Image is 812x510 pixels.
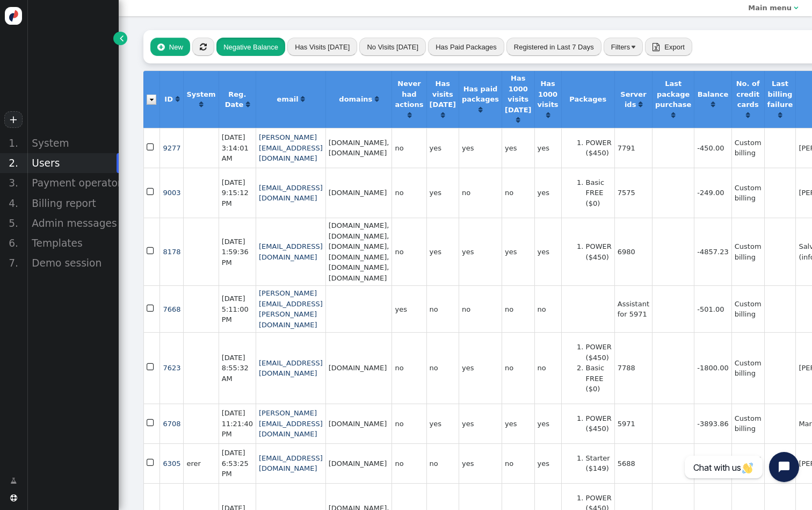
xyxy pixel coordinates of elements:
b: Packages [569,95,606,103]
span: [DATE] 11:21:40 PM [222,409,253,438]
b: Last package purchase [655,80,691,109]
a:  [246,100,250,109]
td: [DOMAIN_NAME] [325,168,392,218]
b: Last billing failure [767,80,793,109]
img: icon_dropdown_trigger.png [147,95,156,105]
td: yes [534,443,561,483]
b: Main menu [748,4,792,12]
span: Click to sort [301,96,305,103]
li: Basic FREE ($0) [586,177,612,209]
a:  [199,100,203,109]
button: Has Paid Packages [428,38,504,56]
a:  [441,111,445,119]
td: [DOMAIN_NAME] [325,332,392,404]
td: no [426,332,459,404]
button:  Export [645,38,692,56]
td: yes [459,128,502,168]
a: [PERSON_NAME][EMAIL_ADDRESS][PERSON_NAME][DOMAIN_NAME] [259,289,323,329]
td: no [502,332,534,404]
span:  [147,302,156,315]
td: yes [426,168,459,218]
img: trigger_black.png [632,46,635,48]
td: no [502,285,534,332]
a:  [546,111,550,119]
td: -4857.23 [694,218,731,285]
a: 8178 [163,248,180,256]
td: yes [459,404,502,443]
div: Users [27,153,119,173]
a: [EMAIL_ADDRESS][DOMAIN_NAME] [259,454,323,473]
a: 7668 [163,305,180,313]
td: 7791 [614,128,652,168]
button: No Visits [DATE] [359,38,426,56]
a:  [408,111,411,119]
a:  [516,116,520,124]
a: 9003 [163,189,180,197]
td: no [502,168,534,218]
span:  [147,361,156,374]
td: yes [534,218,561,285]
td: erer [183,443,218,483]
td: no [392,168,426,218]
td: 6980 [614,218,652,285]
td: no [534,332,561,404]
td: 7788 [614,332,652,404]
td: Assistant for 5971 [614,285,652,332]
td: yes [392,285,426,332]
td: -501.00 [694,285,731,332]
td: no [392,404,426,443]
b: domains [339,95,372,103]
span:  [157,43,164,51]
td: [DOMAIN_NAME] [325,404,392,443]
td: 7575 [614,168,652,218]
button: New [150,38,190,56]
li: POWER ($450) [586,138,612,159]
span: Click to sort [199,101,203,108]
span: Click to sort [711,101,715,108]
td: [DOMAIN_NAME] [325,443,392,483]
li: Starter ($149) [586,453,612,474]
b: Never had actions [395,80,423,109]
span: [DATE] 6:53:25 PM [222,449,249,478]
td: yes [426,218,459,285]
button: Filters [604,38,643,56]
b: Has 1000 visits [DATE] [505,74,531,114]
b: Has 1000 visits [538,80,559,109]
td: no [459,168,502,218]
span: 6708 [163,420,180,428]
span: Click to sort [375,96,379,103]
span: Click to sort [639,101,642,108]
a: 7623 [163,364,180,372]
span:  [147,245,156,258]
b: Reg. Date [225,90,247,109]
span: 9277 [163,144,180,152]
span: Click to sort [441,112,445,119]
span:  [200,43,207,51]
span: Click to sort [408,112,411,119]
span: Click to sort [546,112,550,119]
a:  [176,95,179,103]
button: Registered in Last 7 Days [506,38,601,56]
b: Server ids [620,90,646,109]
span:  [147,141,156,154]
span:  [653,43,659,51]
td: yes [459,332,502,404]
b: Has visits [DATE] [430,80,456,109]
b: System [186,90,215,98]
a: [PERSON_NAME][EMAIL_ADDRESS][DOMAIN_NAME] [259,133,323,162]
div: Payment operators [27,173,119,193]
td: yes [426,128,459,168]
td: yes [534,404,561,443]
li: POWER ($450) [586,413,612,434]
a:  [639,100,642,109]
td: -3893.86 [694,404,731,443]
td: Custom billing [731,128,764,168]
a: 6305 [163,459,180,468]
a: [EMAIL_ADDRESS][DOMAIN_NAME] [259,242,323,261]
a: [EMAIL_ADDRESS][DOMAIN_NAME] [259,184,323,203]
td: -596.81 [694,443,731,483]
